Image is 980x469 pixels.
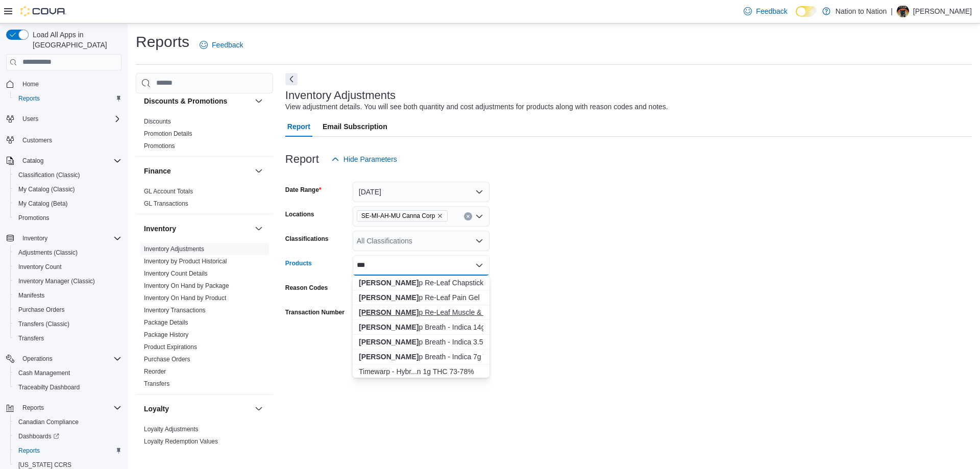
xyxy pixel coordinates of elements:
a: GL Account Totals [144,188,193,195]
span: Adjustments (Classic) [14,246,121,259]
button: Discounts & Promotions [253,95,265,107]
span: Canadian Compliance [14,416,121,428]
label: Transaction Number [285,308,345,316]
button: Timewarp - Hybrid - Live Resin 1g THC 73-78% [353,364,489,379]
span: Traceabilty Dashboard [14,381,121,393]
button: Loyalty [253,403,265,415]
span: Catalog [22,157,43,165]
button: Open list of options [475,212,483,220]
span: Reports [14,92,121,105]
span: Classification (Classic) [14,169,121,181]
h3: Inventory [144,224,176,234]
div: Inventory [136,243,273,394]
span: Promotions [14,212,121,224]
strong: [PERSON_NAME] [359,323,419,331]
span: [US_STATE] CCRS [18,461,71,469]
span: Manifests [18,291,44,300]
div: Timewarp - Hybr...n 1g THC 73-78% [359,366,483,377]
span: Inventory [22,234,47,242]
span: Reports [18,402,121,414]
a: Home [18,78,43,90]
button: Customers [2,132,126,147]
label: Classifications [285,235,329,243]
p: | [891,5,893,17]
button: Cash Management [10,366,126,380]
a: Product Expirations [144,343,197,351]
a: Reports [14,92,44,105]
button: Transfers [10,331,126,345]
button: Remove SE-MI-AH-MU Canna Corp from selection in this group [437,213,443,219]
button: Inventory Count [10,260,126,274]
a: Loyalty Adjustments [144,426,199,433]
a: Manifests [14,289,48,302]
span: Users [18,113,121,125]
span: Inventory On Hand by Package [144,282,229,290]
strong: [PERSON_NAME] [359,308,419,316]
a: Inventory On Hand by Product [144,294,226,302]
h3: Report [285,153,319,165]
span: Home [18,78,121,90]
span: Canadian Compliance [18,418,79,426]
span: Traceabilty Dashboard [18,383,80,391]
a: Promotions [144,142,175,150]
button: Home [2,77,126,91]
strong: [PERSON_NAME] [359,293,419,302]
button: Inventory [253,223,265,235]
span: Inventory Manager (Classic) [18,277,95,285]
h3: Inventory Adjustments [285,89,396,102]
span: Promotions [18,214,50,222]
a: Inventory Adjustments [144,245,204,253]
span: Purchase Orders [144,355,190,363]
span: Email Subscription [323,116,387,137]
button: Reports [2,401,126,415]
span: Reports [14,445,121,457]
span: Inventory Count Details [144,269,208,278]
button: Adjustments (Classic) [10,245,126,260]
span: Transfers [14,332,121,344]
span: Dashboards [18,432,59,440]
div: p Breath - Indica 3.5g THC 21-26% [359,337,483,347]
input: Dark Mode [796,6,817,17]
a: Cash Management [14,367,74,379]
span: Transfers [18,334,44,342]
button: My Catalog (Classic) [10,182,126,196]
button: Users [18,113,42,125]
div: p Breath - Indica 7g THC 21-26% [359,352,483,362]
label: Date Range [285,186,322,194]
a: Reorder [144,368,166,375]
button: Operations [18,353,57,365]
button: Deep Breath - Indica 7g THC 21-26% [353,350,489,364]
button: Catalog [2,154,126,168]
span: My Catalog (Classic) [18,185,75,193]
span: Discounts [144,117,171,126]
span: Package Details [144,318,188,327]
a: Promotions [14,212,54,224]
a: Classification (Classic) [14,169,84,181]
a: Inventory Transactions [144,307,206,314]
h3: Loyalty [144,404,169,414]
button: Finance [144,166,251,176]
div: p Breath - Indica 14g THC 21-26% [359,322,483,332]
h1: Reports [136,32,189,52]
a: Canadian Compliance [14,416,83,428]
span: Users [22,115,38,123]
span: Inventory Count [14,261,121,273]
button: Loyalty [144,404,251,414]
span: Inventory Manager (Classic) [14,275,121,287]
span: SE-MI-AH-MU Canna Corp [361,211,435,221]
span: Promotions [144,142,175,150]
button: Reports [10,443,126,458]
span: Product Expirations [144,343,197,351]
span: Transfers [144,380,169,388]
button: Traceabilty Dashboard [10,380,126,394]
div: p Re-Leaf Chapstick [359,278,483,288]
label: Products [285,259,312,267]
button: Reports [18,402,48,414]
button: [DATE] [353,182,489,202]
div: p Re-Leaf Pain Gel [359,292,483,303]
a: Promotion Details [144,130,192,137]
h3: Finance [144,166,171,176]
button: Catalog [18,155,47,167]
span: Manifests [14,289,121,302]
a: Feedback [740,1,791,21]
